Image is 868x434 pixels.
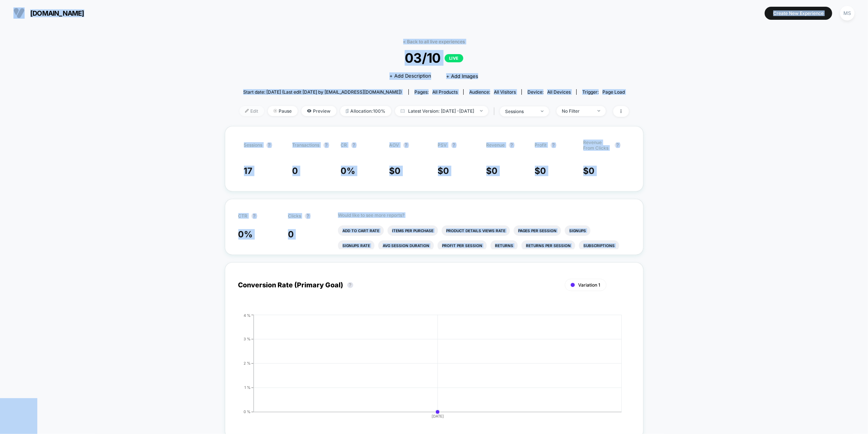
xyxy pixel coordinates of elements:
span: Transactions [292,142,320,148]
li: Items Per Purchase [388,225,438,236]
span: Page Load [602,89,625,95]
div: CONVERSION_RATE [231,313,623,425]
button: ? [347,282,353,288]
span: all products [432,89,458,95]
div: MS [840,6,855,21]
button: MS [838,6,857,21]
button: Create New Experience [765,7,832,20]
button: ? [266,142,272,148]
span: AOV [389,142,399,148]
span: Preview [301,106,336,116]
span: Revenue [486,142,505,148]
button: ? [403,142,409,148]
img: calendar [401,109,405,113]
span: Latest Version: [DATE] - [DATE] [395,106,488,116]
span: $ [438,166,449,176]
button: ? [305,213,311,219]
span: | [492,106,500,117]
span: 03/10 [259,50,610,66]
span: 0 [444,166,449,176]
span: 0 [292,166,298,176]
img: end [598,110,600,112]
div: sessions [505,109,535,114]
span: Sessions [244,142,263,148]
li: Profit Per Session [438,240,487,251]
li: Avg Session Duration [378,240,434,251]
div: Trigger: [582,89,625,95]
span: Pause [268,106,298,116]
tspan: 3 % [244,337,251,341]
span: $ [535,166,546,176]
span: Revenue From Clicks [583,140,611,151]
span: $ [486,166,498,176]
span: Edit [239,106,264,116]
span: [DOMAIN_NAME] [30,9,84,17]
img: Visually logo [13,7,25,19]
span: PSV [438,142,447,148]
li: Returns Per Session [521,240,575,251]
button: ? [323,142,329,148]
li: Pages Per Session [514,225,561,236]
span: Variation 1 [579,282,601,288]
p: LIVE [445,54,463,62]
li: Subscriptions [579,240,619,251]
span: 0 [288,229,294,240]
button: ? [351,142,357,148]
span: $ [583,166,595,176]
img: end [480,110,483,112]
div: Audience: [469,89,516,95]
span: Allocation: 100% [340,106,391,116]
span: 0 [395,166,401,176]
button: ? [251,213,257,219]
button: ? [509,142,515,148]
span: Device: [521,89,576,95]
li: Returns [491,240,518,251]
span: Start date: [DATE] (Last edit [DATE] by [EMAIL_ADDRESS][DOMAIN_NAME]) [243,89,402,95]
tspan: [DATE] [432,414,444,418]
tspan: 1 % [244,385,251,390]
img: end [273,109,277,113]
span: all devices [547,89,571,95]
li: Signups Rate [338,240,375,251]
span: 0 % [238,229,253,240]
tspan: 2 % [244,361,251,365]
span: + Add Description [389,72,431,80]
button: ? [615,142,621,148]
a: < Back to all live experiences [403,39,465,44]
tspan: 4 % [244,313,251,317]
button: ? [551,142,557,148]
span: 17 [244,166,253,176]
span: 0 [540,166,546,176]
tspan: 0 % [244,409,251,414]
span: $ [389,166,401,176]
span: All Visitors [494,89,516,95]
span: Profit [535,142,547,148]
span: Clicks [288,213,301,219]
li: Signups [565,225,590,236]
div: Pages: [414,89,458,95]
button: ? [451,142,457,148]
span: 0 % [341,166,355,176]
li: Product Details Views Rate [442,225,510,236]
span: 0 [492,166,498,176]
button: [DOMAIN_NAME] [11,7,87,19]
img: end [541,110,543,112]
span: + Add Images [446,73,478,79]
span: CTR [238,213,248,219]
span: 0 [589,166,595,176]
img: rebalance [346,109,349,113]
li: Add To Cart Rate [338,225,384,236]
img: edit [245,109,249,113]
span: CR [341,142,347,148]
div: No Filter [562,108,592,114]
p: Would like to see more reports? [338,212,630,218]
